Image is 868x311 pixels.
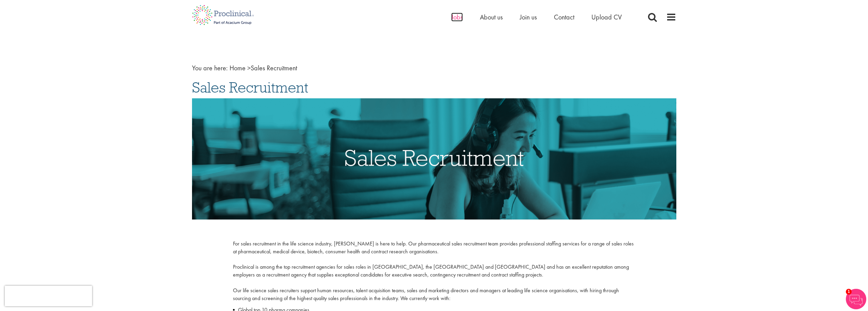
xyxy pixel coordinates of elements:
[230,63,246,72] a: breadcrumb link to Home
[591,13,622,22] a: Upload CV
[846,289,852,295] span: 1
[230,63,297,72] span: Sales Recruitment
[5,286,92,306] iframe: reCAPTCHA
[247,63,251,72] span: >
[451,13,463,22] a: Jobs
[192,98,676,220] img: Sales Recruitment
[192,63,228,72] span: You are here:
[233,240,635,302] p: For sales recruitment in the life science industry, [PERSON_NAME] is here to help. Our pharmaceut...
[554,13,574,22] a: Contact
[480,13,503,22] a: About us
[846,289,866,309] img: Chatbot
[192,78,308,97] span: Sales Recruitment
[520,13,537,22] a: Join us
